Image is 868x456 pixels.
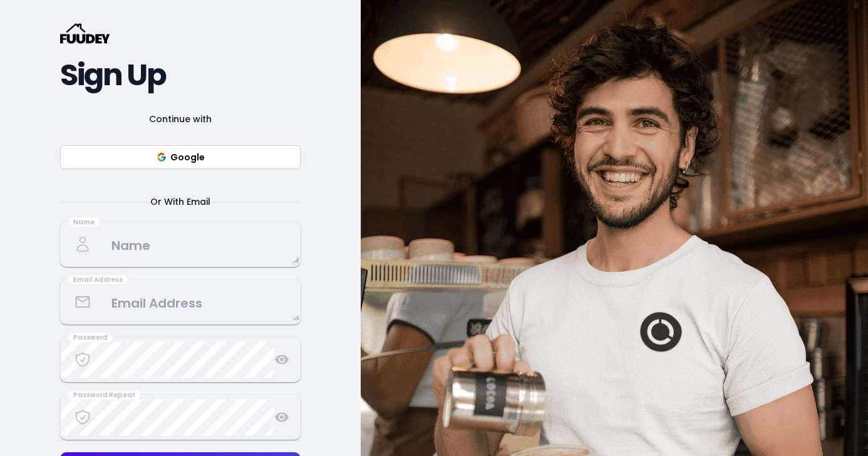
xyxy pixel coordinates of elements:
div: Password [68,333,113,343]
svg: {/* Added fill="currentColor" here */} {/* This rectangle defines the background. Its explicit fi... [60,23,110,44]
span: Continue with [134,111,227,127]
h2: Sign Up [60,64,301,86]
div: Name [68,217,100,227]
button: Google [60,145,301,169]
div: Email Address [68,275,128,285]
span: Or With Email [135,194,225,209]
div: Password Repeat [68,390,140,400]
